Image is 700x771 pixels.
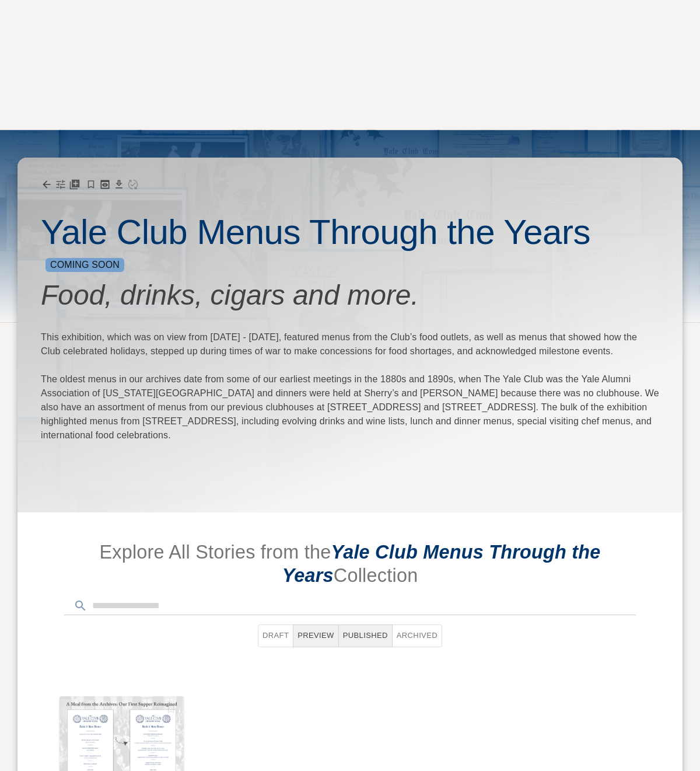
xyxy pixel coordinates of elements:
button: Draft [258,625,293,647]
div: Status Filters [249,615,452,657]
button: Preview [293,625,339,647]
button: Download Collection [113,179,125,190]
h3: Food, drinks, cigars and more. [41,279,659,312]
a: Back to "The Yale Club of New York City" project [41,179,52,190]
p: Coming Soon [50,258,120,272]
p: This exhibition, which was on view from [DATE] - [DATE], featured menus from the Club’s food outl... [41,330,659,442]
button: Add Story [69,179,80,190]
span: Yale Club Menus Through the Years [282,542,601,586]
a: Preview Live Collection [99,179,111,190]
button: Published [339,625,393,647]
button: Archived [392,625,442,647]
span: Explore All Stories from the [99,542,331,563]
h2: Yale Club Menus Through the Years [41,211,590,253]
button: Edit "Yale Club Menus Through the Years" collection [55,179,66,190]
span: Collection [334,565,418,586]
button: Feature this Collection? [83,176,99,193]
